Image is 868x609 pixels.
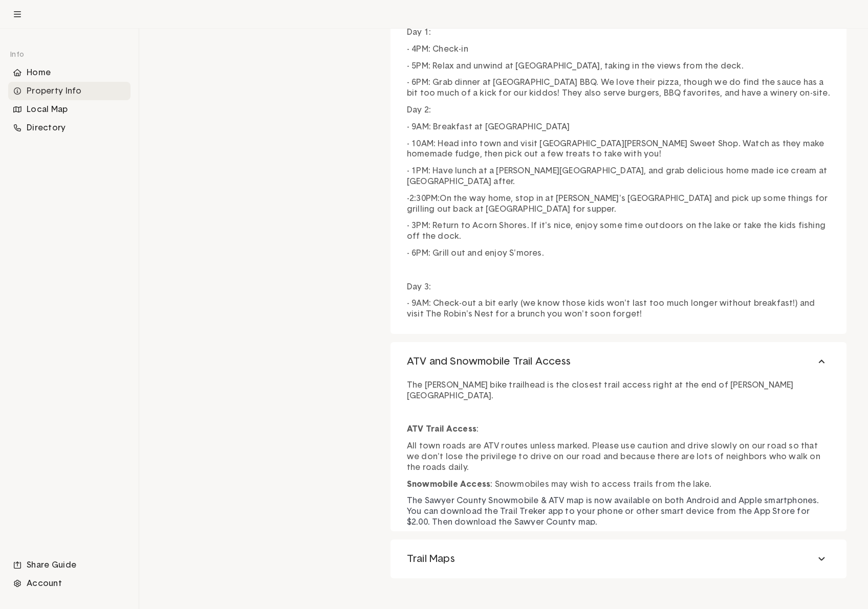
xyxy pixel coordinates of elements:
[407,425,476,433] strong: ATV Trail Access
[407,122,830,132] p: - 9AM: Breakfast at [GEOGRAPHIC_DATA]
[8,574,131,593] li: Navigation item
[8,556,131,574] li: Navigation item
[407,497,821,526] span: The Sawyer County Snowmobile & ATV map is now available on both Android and Apple smartphones. Yo...
[390,539,847,578] button: Trail Maps
[8,63,131,82] div: Home
[407,44,830,55] p: - 4PM: Check-in
[407,248,830,259] p: - 6PM: Grill out and enjoy S'mores.
[407,194,830,213] span: On the way home, stop in at [PERSON_NAME]'s [GEOGRAPHIC_DATA] and pick up some things for grillin...
[8,556,131,574] div: Share Guide
[407,424,830,435] p: :
[8,82,131,100] div: Property Info
[8,82,131,100] li: Navigation item
[8,63,131,82] li: Navigation item
[407,479,830,490] p: : Snowmobiles may wish to access trails from the lake.
[407,220,830,242] p: - 3PM: Return to Acorn Shores. If it's nice, enjoy some time outdoors on the lake or take the kid...
[407,552,455,566] span: Trail Maps
[407,61,830,72] p: - 5PM: Relax and unwind at [GEOGRAPHIC_DATA], taking in the views from the deck.
[407,27,830,38] p: Day 1:
[8,119,131,137] li: Navigation item
[407,355,571,368] span: ATV and Snowmobile Trail Access
[8,574,131,593] div: Account
[407,380,830,401] p: The [PERSON_NAME] bike trailhead is the closest trail access right at the end of [PERSON_NAME][GE...
[407,77,830,99] p: - 6PM: Grab dinner at [GEOGRAPHIC_DATA] BBQ. We love their pizza, though we do find the sauce has...
[390,342,847,381] button: ATV and Snowmobile Trail Access
[407,105,830,116] p: Day 2:
[407,480,490,488] strong: Snowmobile Access
[407,282,830,292] p: Day 3:
[8,119,131,137] div: Directory
[407,441,830,472] p: All town roads are ATV routes unless marked. Please use caution and drive slowly on our road so t...
[8,100,131,119] div: Local Map
[407,166,830,187] p: - 1PM: Have lunch at a [PERSON_NAME][GEOGRAPHIC_DATA], and grab delicious home made ice cream at ...
[8,100,131,119] li: Navigation item
[407,139,830,160] p: - 10AM: Head into town and visit [GEOGRAPHIC_DATA][PERSON_NAME] Sweet Shop. Watch as they make ho...
[407,298,830,320] p: - 9AM: Check-out a bit early (we know those kids won't last too much longer without breakfast!) a...
[407,193,830,215] p: -2:30PM:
